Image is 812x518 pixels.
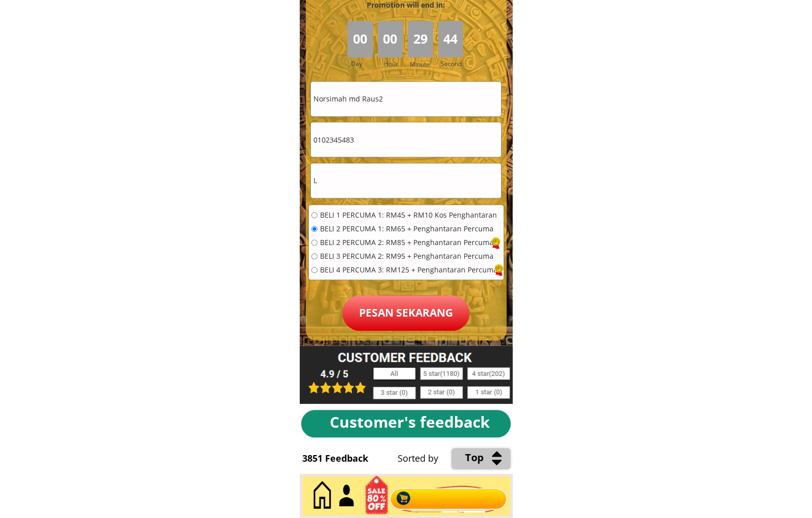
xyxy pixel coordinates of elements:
input: Nama [311,82,501,116]
span: BELI 1 PERCUMA 1: RM45 + RM10 Kos Penghantaran [320,212,498,219]
h3: Hour [384,59,405,68]
div: Sorted by [398,451,636,466]
div: Customer's feedback [330,410,498,434]
p: Pesan sekarang [342,295,470,331]
input: Telefon [311,122,501,157]
span: BELI 2 PERCUMA 2: RM85 + Penghantaran Percuma [320,239,498,246]
span: BELI 4 PERCUMA 3: RM125 + Penghantaran Percuma [320,266,498,273]
h3: Day [351,59,376,68]
input: Alamat [311,163,501,198]
span: BELI 3 PERCUMA 2: RM95 + Penghantaran Percuma [320,253,498,260]
h3: Minute [410,59,432,69]
span: BELI 2 PERCUMA 1: RM65 + Penghantaran Percuma [320,225,498,232]
h3: Second [441,59,466,68]
div: 3851 Feedback [303,451,383,466]
div: Top [466,450,557,466]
